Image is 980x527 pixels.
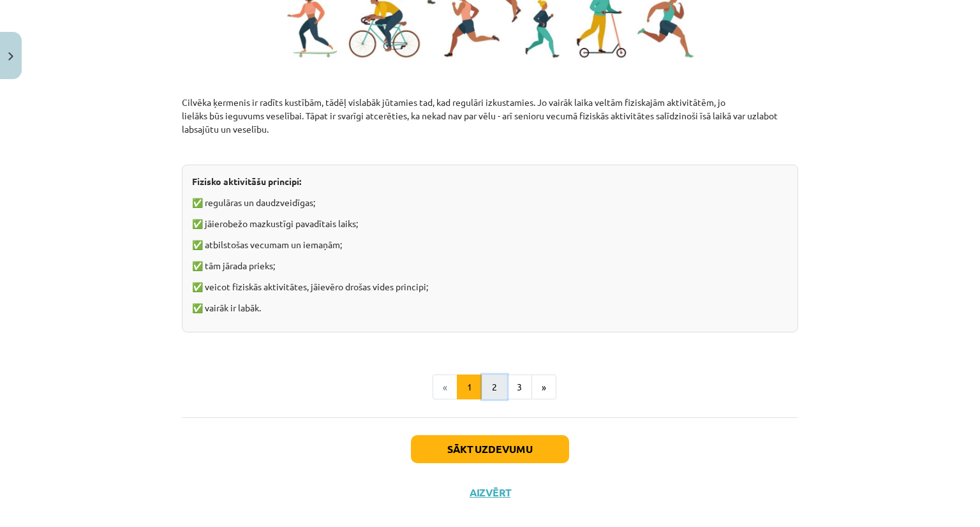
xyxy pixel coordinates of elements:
button: Aizvērt [466,486,514,499]
p: ✅ atbilstošas vecumam un iemaņām; [192,238,788,251]
p: ✅ vairāk ir labāk. [192,301,788,315]
p: Cilvēka ķermenis ir radīts kustībām, tādēļ vislabāk jūtamies tad, kad regulāri izkustamies. Jo va... [182,96,798,136]
button: 2 [482,375,507,400]
button: 1 [457,375,482,400]
p: ✅ regulāras un daudzveidīgas; [192,196,788,209]
button: 3 [507,375,532,400]
p: ✅ jāierobežo mazkustīgi pavadītais laiks; [192,217,788,230]
button: » [531,375,556,400]
nav: Page navigation example [182,375,798,400]
img: icon-close-lesson-0947bae3869378f0d4975bcd49f059093ad1ed9edebbc8119c70593378902aed.svg [8,52,13,61]
button: Sākt uzdevumu [411,435,569,463]
p: ✅ tām jārada prieks; [192,259,788,272]
strong: Fizisko aktivitāšu principi: [192,175,301,187]
p: ✅ veicot fiziskās aktivitātes, jāievēro drošas vides principi; [192,280,788,293]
